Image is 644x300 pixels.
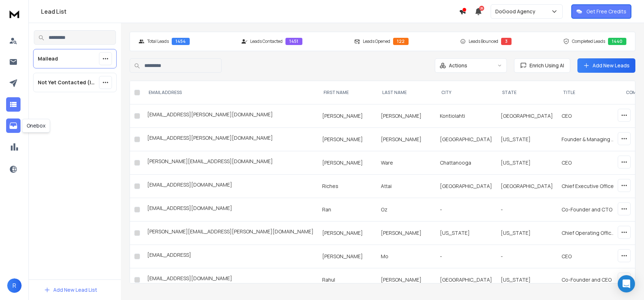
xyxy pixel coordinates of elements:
[496,104,557,128] td: [GEOGRAPHIC_DATA]
[436,151,496,175] td: Chattanooga
[377,268,436,292] td: [PERSON_NAME]
[608,38,626,45] div: 1440
[496,128,557,151] td: [US_STATE]
[318,175,377,198] td: Riches
[377,128,436,151] td: [PERSON_NAME]
[557,268,620,292] td: Co-Founder and CEO
[147,181,314,191] div: [EMAIL_ADDRESS][DOMAIN_NAME]
[583,62,630,69] a: Add New Leads
[285,38,302,45] div: 1451
[469,39,498,44] p: Leads Bounced
[7,7,22,21] img: logo
[250,39,283,44] p: Leads Contacted
[436,175,496,198] td: [GEOGRAPHIC_DATA]
[577,58,635,73] button: Add New Leads
[479,6,484,11] span: 26
[557,128,620,151] td: Founder & Managing Director
[318,128,377,151] td: [PERSON_NAME]
[147,205,314,215] div: [EMAIL_ADDRESS][DOMAIN_NAME]
[586,8,626,15] p: Get Free Credits
[22,119,50,133] div: Onebox
[496,198,557,221] td: -
[377,198,436,221] td: Oz
[172,38,190,45] div: 1454
[496,81,557,104] th: state
[557,81,620,104] th: title
[436,198,496,221] td: -
[147,134,314,144] div: [EMAIL_ADDRESS][PERSON_NAME][DOMAIN_NAME]
[557,104,620,128] td: CEO
[7,278,22,293] button: R
[557,175,620,198] td: Chief Executive Officer
[38,55,58,62] p: Mailead
[557,221,620,245] td: Chief Operating Officer
[436,104,496,128] td: Kontiolahti
[147,111,314,121] div: [EMAIL_ADDRESS][PERSON_NAME][DOMAIN_NAME]
[147,158,314,168] div: [PERSON_NAME][EMAIL_ADDRESS][DOMAIN_NAME]
[436,268,496,292] td: [GEOGRAPHIC_DATA]
[436,221,496,245] td: [US_STATE]
[143,81,318,104] th: EMAIL ADDRESS
[496,151,557,175] td: [US_STATE]
[572,39,605,44] p: Completed Leads
[377,151,436,175] td: Ware
[571,4,631,19] button: Get Free Credits
[318,198,377,221] td: Ran
[514,58,570,73] button: Enrich Using AI
[496,175,557,198] td: [GEOGRAPHIC_DATA]
[318,221,377,245] td: [PERSON_NAME]
[377,221,436,245] td: [PERSON_NAME]
[147,228,314,238] div: [PERSON_NAME][EMAIL_ADDRESS][PERSON_NAME][DOMAIN_NAME]
[318,268,377,292] td: Rahul
[618,275,635,292] div: Open Intercom Messenger
[557,198,620,221] td: Co-Founder and CTO
[449,62,467,69] p: Actions
[147,251,314,261] div: [EMAIL_ADDRESS]
[147,275,314,285] div: [EMAIL_ADDRESS][DOMAIN_NAME]
[377,104,436,128] td: [PERSON_NAME]
[557,151,620,175] td: CEO
[495,8,538,15] p: DoGood Agency
[377,81,436,104] th: LAST NAME
[393,38,409,45] div: 122
[363,39,390,44] p: Leads Opened
[318,104,377,128] td: [PERSON_NAME]
[377,175,436,198] td: Attai
[436,245,496,268] td: -
[557,245,620,268] td: CEO
[527,62,564,69] span: Enrich Using AI
[318,245,377,268] td: [PERSON_NAME]
[436,81,496,104] th: city
[496,268,557,292] td: [US_STATE]
[436,128,496,151] td: [GEOGRAPHIC_DATA]
[38,79,96,86] p: Not Yet Contacted (Instantly)
[496,221,557,245] td: [US_STATE]
[377,245,436,268] td: Mo
[496,245,557,268] td: -
[318,151,377,175] td: [PERSON_NAME]
[41,7,459,16] h1: Lead List
[38,283,103,297] button: Add New Lead List
[318,81,377,104] th: FIRST NAME
[147,39,169,44] p: Total Leads
[501,38,512,45] div: 3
